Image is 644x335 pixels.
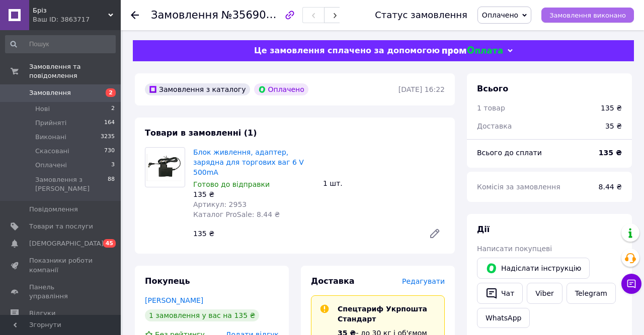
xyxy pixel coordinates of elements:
span: Товари та послуги [29,222,93,231]
span: 3 [111,161,115,170]
a: [PERSON_NAME] [145,296,203,304]
span: Бріз [33,6,108,15]
span: Всього [477,84,508,93]
span: Показники роботи компанії [29,256,93,274]
span: Редагувати [402,277,445,285]
span: [DEMOGRAPHIC_DATA] [29,239,104,248]
button: Замовлення виконано [541,8,634,23]
b: 135 ₴ [599,149,622,157]
div: 1 замовлення у вас на 135 ₴ [145,309,259,321]
a: WhatsApp [477,308,530,328]
div: 1 шт. [319,176,449,190]
a: Блок живлення, адаптер, зарядна для торгових ваг 6 V 500mA [193,148,304,176]
span: Прийняті [35,119,66,128]
button: Чат [477,283,523,304]
div: 35 ₴ [599,115,628,137]
img: evopay logo [442,46,503,56]
span: Панель управління [29,283,93,301]
div: 135 ₴ [601,103,622,113]
div: 135 ₴ [189,227,421,241]
span: 8.44 ₴ [599,183,622,191]
span: Спецтариф Укрпошта Стандарт [338,305,427,323]
span: Повідомлення [29,205,78,214]
span: Всього до сплати [477,149,542,157]
span: 1 товар [477,104,505,112]
span: Каталог ProSale: 8.44 ₴ [193,210,280,218]
span: Товари в замовленні (1) [145,128,257,138]
button: Чат з покупцем [621,274,641,294]
span: Комісія за замовлення [477,183,560,191]
span: 2 [106,88,116,97]
span: №356906347 [221,9,293,21]
a: Telegram [567,283,616,304]
a: Viber [527,283,562,304]
span: 3235 [101,133,115,142]
span: Готово до відправки [193,180,270,188]
span: 88 [108,175,115,193]
span: Замовлення [151,9,218,21]
input: Пошук [5,35,116,53]
span: Написати покупцеві [477,245,552,253]
span: Покупець [145,276,190,286]
span: 2 [111,104,115,114]
img: Блок живлення, адаптер, зарядна для торгових ваг 6 V 500mA [145,154,185,181]
div: Ваш ID: 3863717 [33,15,121,24]
span: 730 [104,147,115,156]
div: Статус замовлення [375,10,467,20]
time: [DATE] 16:22 [398,85,445,93]
div: Повернутися назад [131,10,139,20]
span: Оплачено [482,11,518,19]
span: Замовлення з [PERSON_NAME] [35,175,108,193]
span: Відгуки [29,309,55,318]
div: 135 ₴ [193,189,315,199]
span: Артикул: 2953 [193,200,247,208]
span: Це замовлення сплачено за допомогою [254,46,440,55]
span: 45 [103,239,116,248]
span: Оплачені [35,161,67,170]
div: Замовлення з каталогу [145,83,250,95]
span: Дії [477,225,490,234]
span: Нові [35,104,50,114]
button: Надіслати інструкцію [477,258,590,279]
span: Скасовані [35,147,69,156]
span: Виконані [35,133,66,142]
span: Замовлення та повідомлення [29,62,121,80]
span: 164 [104,119,115,128]
div: Оплачено [254,83,308,95]
span: Замовлення виконано [549,12,626,19]
span: Доставка [477,122,512,130]
span: Доставка [311,276,355,286]
span: Замовлення [29,88,71,97]
a: Редагувати [425,224,445,244]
